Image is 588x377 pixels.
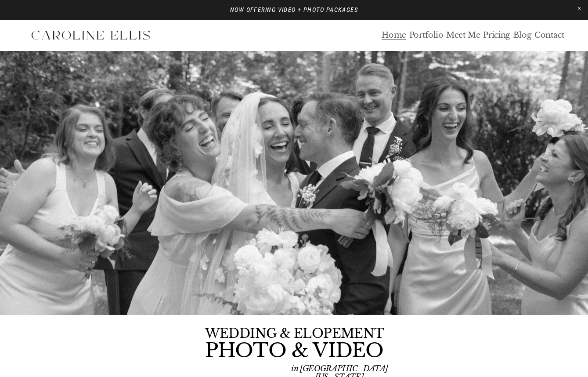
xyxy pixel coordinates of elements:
[534,30,565,40] a: Contact
[513,30,532,40] a: Blog
[205,341,383,360] h4: PHOTO & VIDEO
[567,176,579,190] button: Next Slide
[382,30,406,40] a: Home
[409,30,444,40] a: Portfolio
[205,327,384,340] h4: WEDDING & ELOPEMENT
[483,30,510,40] a: Pricing
[446,30,480,40] a: Meet Me
[24,24,157,46] img: Western North Carolina Elopement Photographer
[9,176,21,190] button: Previous Slide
